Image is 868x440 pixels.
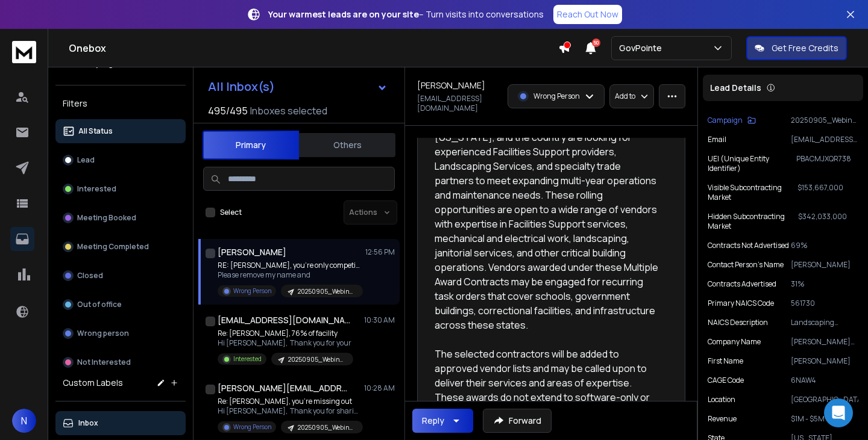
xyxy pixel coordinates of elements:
p: Revenue [708,414,737,424]
strong: Your warmest leads are on your site [268,8,419,20]
p: Hi [PERSON_NAME], Thank you for your [218,338,353,348]
p: RE: [PERSON_NAME], you’re only competing [218,261,362,270]
h3: Custom Labels [63,377,123,389]
p: $1M - $5M [791,414,858,424]
p: Get Free Credits [772,42,838,54]
p: [EMAIL_ADDRESS][DOMAIN_NAME] [417,94,500,113]
button: All Inbox(s) [198,75,397,99]
button: Meeting Completed [55,235,186,259]
p: Hi [PERSON_NAME], Thank you for sharing [218,406,362,416]
p: [PERSON_NAME] [791,356,858,366]
p: location [708,395,735,404]
p: – Turn visits into conversations [268,8,544,20]
p: Meeting Completed [77,242,149,252]
p: Please remove my name and [218,270,362,280]
button: Forward [483,409,552,433]
p: Hidden Subcontracting Market [708,212,798,231]
p: 561730 [791,299,858,308]
p: Contracts Advertised [708,279,776,289]
img: logo [12,41,36,63]
p: Closed [77,271,103,280]
h1: All Inbox(s) [208,81,275,93]
label: Select [220,208,242,217]
p: Out of office [77,300,122,309]
button: Others [299,132,395,158]
button: Get Free Credits [746,36,847,60]
div: Open Intercom Messenger [824,398,853,427]
p: [PERSON_NAME] LANDSCAPE & MAINTENANCE SERVICES INC. [791,337,858,347]
button: Not Interested [55,350,186,374]
p: Not Interested [77,358,131,367]
p: NAICS Description [708,318,768,327]
p: All Status [78,126,113,136]
p: Wrong Person [233,423,271,432]
p: Contracts Not Advertised [708,241,789,250]
p: $342,033,000 [798,212,858,231]
button: Reply [412,409,473,433]
p: Interested [233,355,262,364]
h1: [PERSON_NAME] [218,246,286,258]
button: All Status [55,119,186,143]
p: GovPointe [619,42,667,54]
p: Re: [PERSON_NAME], 76% of facility [218,329,353,338]
p: Email [708,135,726,144]
p: Visible Subcontracting Market [708,183,797,202]
p: 10:30 AM [364,315,395,325]
p: First Name [708,356,743,366]
p: Primary NAICS code [708,299,774,308]
button: N [12,409,36,433]
button: Meeting Booked [55,206,186,230]
p: Lead Details [710,82,761,94]
p: Landscaping Services [791,318,858,327]
button: Lead [55,148,186,172]
button: Campaign [708,116,756,125]
button: Inbox [55,411,186,435]
p: Re: [PERSON_NAME], you’re missing out [218,397,362,406]
button: Interested [55,177,186,201]
span: 495 / 495 [208,104,248,118]
p: Wrong Person [533,91,580,101]
p: Meeting Booked [77,213,136,223]
p: Add to [615,91,635,101]
p: 12:56 PM [365,247,395,257]
p: Reach Out Now [557,8,618,20]
p: Wrong person [77,329,129,338]
h1: [PERSON_NAME] [417,79,485,91]
p: Campaign [708,116,743,125]
h1: [EMAIL_ADDRESS][DOMAIN_NAME] [218,314,350,326]
h1: Onebox [69,41,558,55]
h3: Inboxes selected [250,104,327,118]
p: [EMAIL_ADDRESS][DOMAIN_NAME] [791,135,858,144]
p: [GEOGRAPHIC_DATA] [791,395,858,404]
p: 31% [791,279,858,289]
p: Interested [77,184,116,194]
h1: [PERSON_NAME][EMAIL_ADDRESS][DOMAIN_NAME] [218,382,350,394]
p: Inbox [78,418,98,428]
p: CAGE code [708,376,744,385]
p: Company Name [708,337,761,347]
p: [PERSON_NAME] [791,260,858,270]
p: 10:28 AM [364,383,395,393]
button: Out of office [55,293,186,317]
p: 20250905_Webinar-[PERSON_NAME](0910-11)-Nationwide Facility Support Contracts [298,287,356,296]
button: Primary [203,131,299,160]
p: Lead [77,155,95,165]
p: 6NAW4 [791,376,858,385]
a: Reach Out Now [553,5,622,24]
p: 20250905_Webinar-[PERSON_NAME](0910-11)-Nationwide Facility Support Contracts [298,423,356,432]
button: Wrong person [55,321,186,345]
p: 20250905_Webinar-[PERSON_NAME](0910-11)-Nationwide Facility Support Contracts [288,355,346,364]
h3: Filters [55,95,186,112]
p: Wrong Person [233,287,271,296]
p: 69% [791,241,858,250]
p: UEI (Unique Entity Identifier) [708,154,796,173]
p: $153,667,000 [797,183,858,202]
button: Closed [55,264,186,288]
span: 50 [592,39,600,47]
p: Agencies across [US_STATE], [US_STATE], [US_STATE], and the country are looking for experienced F... [435,116,658,332]
div: Reply [422,415,444,427]
p: Contact person's name [708,260,784,270]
